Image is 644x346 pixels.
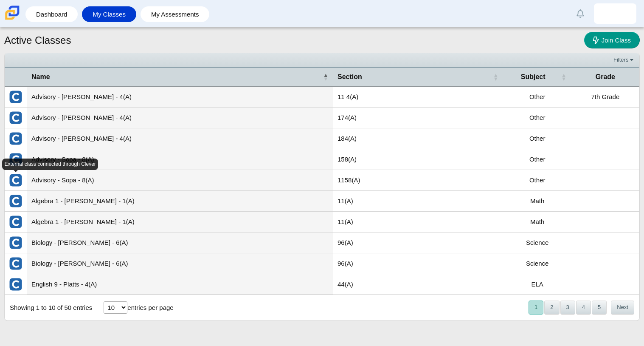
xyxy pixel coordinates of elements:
button: 5 [592,301,607,315]
td: Math [503,191,571,212]
button: Next [611,301,634,315]
td: 158(A) [333,149,503,170]
div: Showing 1 to 10 of 50 entries [5,295,92,320]
img: External class connected through Clever [9,236,22,250]
td: 174(A) [333,108,503,128]
a: My Assessments [145,6,205,22]
h1: Active Classes [4,33,71,48]
td: Algebra 1 - [PERSON_NAME] - 1(A) [27,191,333,212]
td: Other [503,149,571,170]
a: Join Class [584,32,640,48]
img: External class connected through Clever [9,132,22,145]
td: Biology - [PERSON_NAME] - 6(A) [27,253,333,274]
td: Science [503,253,571,274]
a: Dashboard [30,6,73,22]
td: 96(A) [333,233,503,253]
button: 3 [560,301,575,315]
td: 11(A) [333,212,503,233]
a: Filters [611,56,637,64]
td: 1158(A) [333,170,503,191]
img: External class connected through Clever [9,111,22,125]
span: Subject [521,73,546,80]
span: Join Class [602,37,631,44]
img: Carmen School of Science & Technology [3,4,21,22]
a: My Classes [86,6,132,22]
button: 1 [529,301,543,315]
td: Other [503,170,571,191]
td: Advisory - [PERSON_NAME] - 4(A) [27,87,333,108]
div: External class connected through Clever [2,159,98,170]
button: 4 [576,301,591,315]
span: Grade [596,73,615,80]
td: Algebra 1 - [PERSON_NAME] - 1(A) [27,212,333,233]
td: 184(A) [333,128,503,149]
a: Carmen School of Science & Technology [3,16,21,23]
td: 96(A) [333,253,503,274]
td: Other [503,87,571,108]
nav: pagination [528,301,634,315]
td: 7th Grade [571,87,639,108]
td: Other [503,128,571,149]
td: 44(A) [333,274,503,295]
img: isaias.randolph.o1Ciu0 [608,7,622,20]
a: Alerts [571,4,590,23]
span: Section : Activate to sort [493,68,498,86]
td: 11 4(A) [333,87,503,108]
td: Advisory - [PERSON_NAME] - 4(A) [27,128,333,149]
td: ELA [503,274,571,295]
img: External class connected through Clever [9,278,22,291]
img: External class connected through Clever [9,90,22,104]
span: Name [31,73,50,80]
td: 11(A) [333,191,503,212]
span: Section [337,73,362,80]
label: entries per page [127,304,173,311]
button: 2 [544,301,559,315]
td: Math [503,212,571,233]
img: External class connected through Clever [9,215,22,229]
img: External class connected through Clever [9,194,22,208]
td: English 9 - Platts - 4(A) [27,274,333,295]
img: External class connected through Clever [9,153,22,166]
td: Advisory - [PERSON_NAME] - 4(A) [27,108,333,128]
img: External class connected through Clever [9,257,22,270]
td: Advisory - Sopa - 8(A) [27,149,333,170]
span: Subject : Activate to sort [561,68,566,86]
td: Other [503,108,571,128]
td: Biology - [PERSON_NAME] - 6(A) [27,233,333,253]
td: Advisory - Sopa - 8(A) [27,170,333,191]
td: Science [503,233,571,253]
span: Name : Activate to invert sorting [323,68,328,86]
img: External class connected through Clever [9,173,22,187]
a: isaias.randolph.o1Ciu0 [594,3,636,24]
